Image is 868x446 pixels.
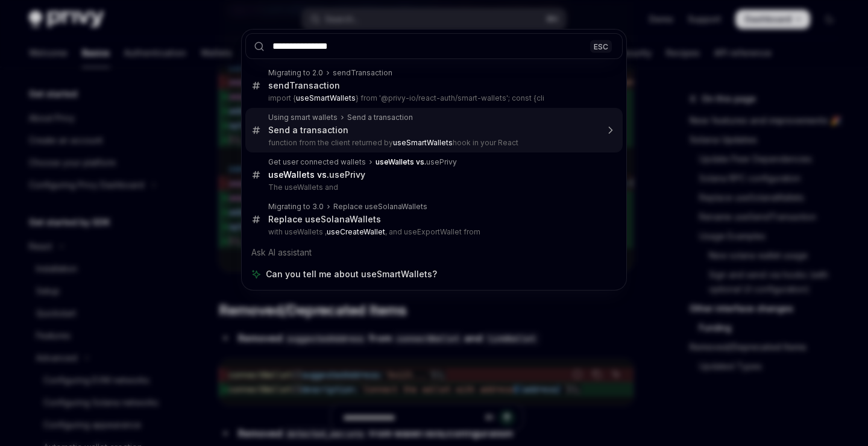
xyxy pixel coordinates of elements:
div: sendTransaction [268,80,340,91]
div: usePrivy [268,169,365,180]
b: useWallets vs. [376,157,426,166]
p: import { } from '@privy-io/react-auth/smart-wallets'; const {cli [268,93,597,103]
span: Can you tell me about useSmartWallets? [266,268,437,280]
div: usePrivy [376,157,457,167]
b: useSmartWallets [296,93,356,102]
div: Migrating to 3.0 [268,202,324,212]
div: Using smart wallets [268,113,338,122]
b: useCreateWallet [327,227,385,236]
div: Ask AI assistant [245,242,623,263]
div: Replace useSolanaWallets [268,214,381,225]
p: function from the client returned by hook in your React [268,138,597,148]
p: with useWallets , , and useExportWallet from [268,227,597,237]
div: sendTransaction [333,68,392,78]
b: useWallets vs. [268,169,329,180]
b: useSmartWallets [393,138,453,147]
div: Send a transaction [268,125,348,136]
div: Replace useSolanaWallets [333,202,427,212]
div: Get user connected wallets [268,157,366,167]
p: The useWallets and [268,183,597,192]
div: ESC [590,40,612,52]
div: Migrating to 2.0 [268,68,323,78]
div: Send a transaction [347,113,413,122]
